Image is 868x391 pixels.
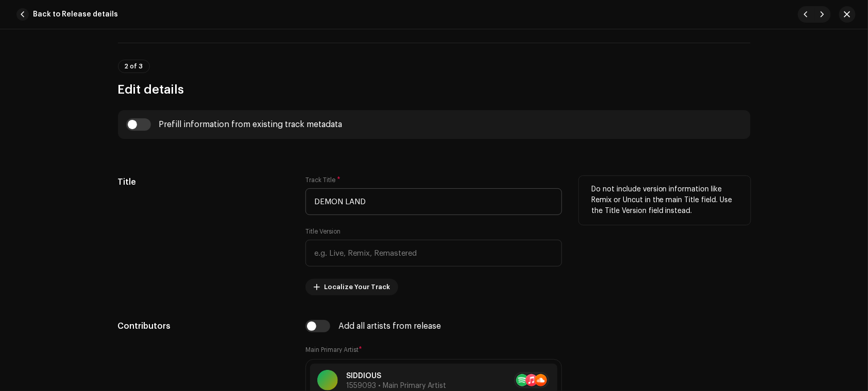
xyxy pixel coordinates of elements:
label: Title Version [305,227,341,236]
button: Localize Your Track [305,279,398,295]
input: e.g. Live, Remix, Remastered [305,240,562,266]
span: Localize Your Track [324,277,390,297]
input: Enter the name of the track [305,188,562,215]
p: SIDDIOUS [346,371,446,382]
h5: Title [118,176,290,188]
h5: Contributors [118,320,290,332]
small: Main Primary Artist [305,347,359,353]
div: Add all artists from release [338,322,441,330]
h3: Edit details [118,81,751,98]
label: Track Title [305,176,341,184]
span: 1559093 • Main Primary Artist [346,382,446,389]
p: Do not include version information like Remix or Uncut in the main Title field. Use the Title Ver... [591,184,738,217]
div: Prefill information from existing track metadata [159,120,343,129]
